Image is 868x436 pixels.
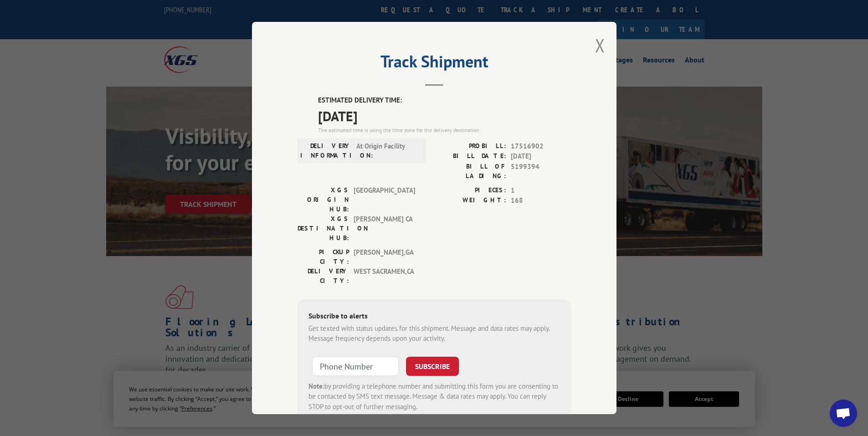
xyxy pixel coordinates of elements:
label: BILL OF LADING: [434,161,506,180]
label: XGS ORIGIN HUB: [298,185,349,214]
span: WEST SACRAMEN , CA [354,266,415,285]
a: Open chat [830,400,857,427]
span: 17516902 [511,141,571,151]
label: PIECES: [434,185,506,195]
div: Get texted with status updates for this shipment. Message and data rates may apply. Message frequ... [308,323,560,344]
label: DELIVERY CITY: [298,266,349,285]
label: ESTIMATED DELIVERY TIME: [318,95,571,106]
button: SUBSCRIBE [406,356,459,375]
span: At Origin Facility [356,141,418,160]
input: Phone Number [312,356,399,375]
span: [PERSON_NAME] , GA [354,247,415,266]
label: PICKUP CITY: [298,247,349,266]
strong: Note: [308,381,324,390]
label: BILL DATE: [434,151,506,162]
h2: Track Shipment [298,55,571,72]
label: DELIVERY INFORMATION: [300,141,352,160]
span: 5199394 [511,161,571,180]
label: PROBILL: [434,141,506,151]
span: 168 [511,195,571,206]
span: 1 [511,185,571,195]
span: [DATE] [511,151,571,162]
button: Close modal [595,33,605,57]
label: WEIGHT: [434,195,506,206]
span: [PERSON_NAME] CA [354,214,415,242]
label: XGS DESTINATION HUB: [298,214,349,242]
div: by providing a telephone number and submitting this form you are consenting to be contacted by SM... [308,381,560,412]
span: [DATE] [318,105,571,126]
span: [GEOGRAPHIC_DATA] [354,185,415,214]
div: Subscribe to alerts [308,310,560,323]
div: The estimated time is using the time zone for the delivery destination. [318,126,571,134]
